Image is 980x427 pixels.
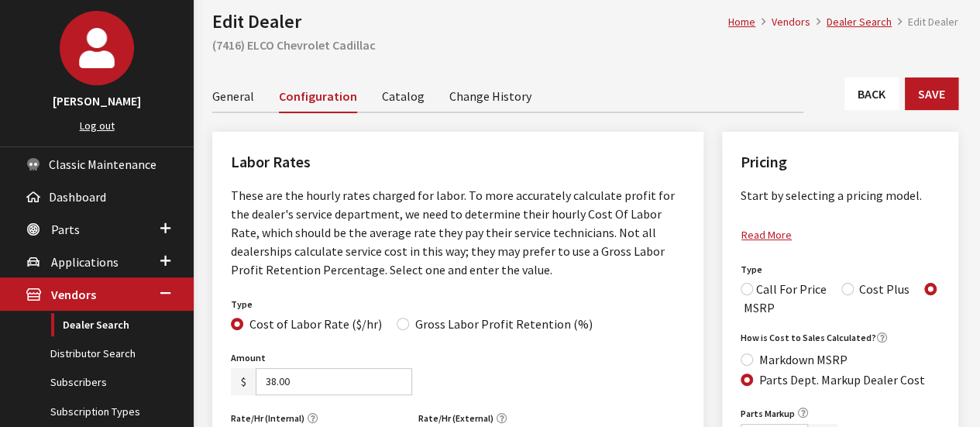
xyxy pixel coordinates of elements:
label: Call For Price [756,280,827,298]
h1: Edit Dealer [212,8,728,36]
a: Log out [80,119,115,133]
a: Catalog [382,79,425,112]
h2: Pricing [741,150,940,174]
span: Classic Maintenance [49,157,156,172]
span: Dashboard [49,189,106,205]
a: Back [844,77,899,110]
button: Save [905,77,958,110]
span: $ [231,368,256,395]
label: Amount [231,351,266,365]
label: Rate/Hr (Internal) [231,412,304,425]
label: MSRP [744,298,775,317]
label: Cost of Labor Rate ($/hr) [249,315,382,333]
a: Dealer Search [827,15,892,29]
a: Home [728,15,755,29]
label: Gross Labor Profit Retention (%) [415,315,593,333]
legend: How is Cost to Sales Calculated? [741,329,940,347]
p: Start by selecting a pricing model. [741,186,940,205]
a: Change History [449,79,531,112]
h3: [PERSON_NAME] [15,91,178,110]
legend: Type [231,298,627,312]
a: Configuration [279,79,357,113]
h2: (7416) ELCO Chevrolet Cadillac [212,36,958,54]
li: Vendors [755,14,810,30]
a: General [212,79,254,112]
input: 40.00 [256,368,412,395]
p: These are the hourly rates charged for labor. To more accurately calculate profit for the dealer'... [231,186,685,279]
li: Edit Dealer [892,14,958,30]
a: Read More [741,222,805,244]
img: Brian Gulbrandson [60,11,134,85]
span: Vendors [51,288,96,303]
p: The Cost Plus model computes accessory prices based on marking up costs. You set markups for your... [741,217,940,236]
label: Parts Dept. Markup Dealer Cost [759,370,925,389]
span: Applications [51,254,119,270]
label: Cost Plus [859,280,910,298]
span: Parts [51,222,80,237]
label: Markdown MSRP [759,350,848,369]
label: Rate/Hr (External) [418,412,493,425]
legend: Type [741,263,940,277]
label: Parts Markup [741,407,795,421]
h2: Labor Rates [231,150,685,174]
